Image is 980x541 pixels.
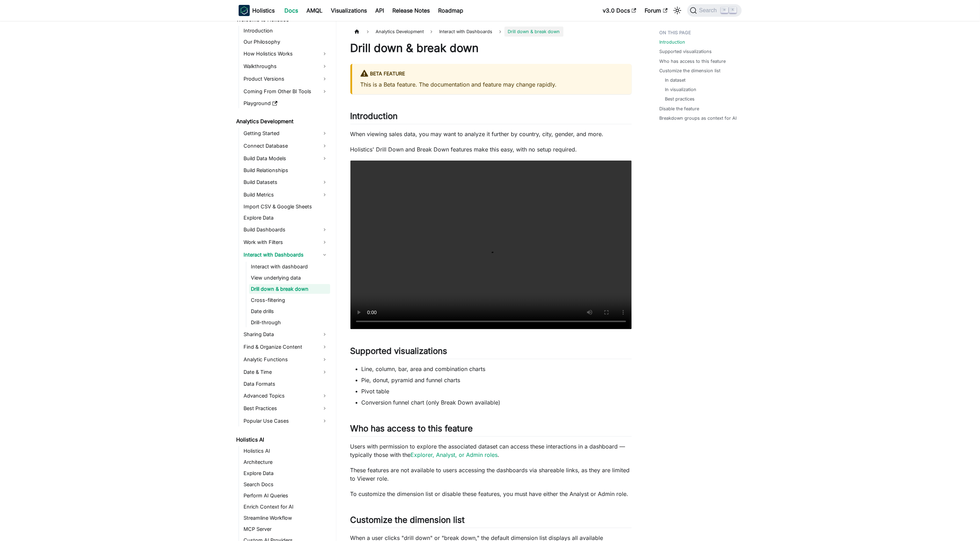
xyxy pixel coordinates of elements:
a: Release Notes [389,5,434,16]
a: Data Formats [242,379,330,389]
a: Date drills [249,306,330,316]
li: Pie, donut, pyramid and funnel charts [362,376,632,384]
a: In dataset [665,77,686,83]
a: API [371,5,389,16]
a: Customize the dimension list [660,67,721,74]
a: Home page [350,27,364,37]
a: Coming From Other BI Tools [242,86,330,97]
a: HolisticsHolistics [239,5,275,16]
a: Walkthroughs [242,61,330,72]
kbd: K [729,7,736,13]
h2: Who has access to this feature [350,423,632,437]
p: When viewing sales data, you may want to analyze it further by country, city, gender, and more. [350,130,632,138]
a: Drill-through [249,318,330,327]
video: Your browser does not support embedding video, but you can . [350,161,632,329]
a: Advanced Topics [242,390,330,401]
a: Forum [641,5,672,16]
a: Roadmap [434,5,468,16]
a: Build Data Models [242,153,330,164]
a: Supported visualizations [660,48,712,55]
kbd: ⌘ [721,7,728,13]
a: Holistics AI [242,446,330,456]
p: These features are not available to users accessing the dashboards via shareable links, as they a... [350,466,632,483]
a: Enrich Context for AI [242,502,330,512]
li: Pivot table [362,387,632,395]
a: Explore Data [242,468,330,478]
a: Best Practices [242,403,330,414]
a: Breakdown groups as context for AI [660,115,737,121]
img: Holistics [239,5,250,16]
a: Holistics AI [234,435,330,445]
a: Explorer, Analyst, or Admin roles [411,451,498,458]
nav: Breadcrumbs [350,27,632,37]
a: Our Philosophy [242,37,330,47]
a: AMQL [303,5,327,16]
a: Getting Started [242,128,330,139]
a: Search Docs [242,480,330,489]
a: Visualizations [327,5,371,16]
a: Introduction [242,26,330,36]
nav: Docs sidebar [232,21,336,541]
a: Drill down & break down [249,284,330,294]
span: Interact with Dashboards [436,27,496,37]
a: MCP Server [242,524,330,534]
a: Analytics Development [234,117,330,126]
a: Interact with dashboard [249,262,330,272]
a: Sharing Data [242,329,330,340]
a: Build Dashboards [242,224,330,235]
a: Who has access to this feature [660,58,726,65]
a: Date & Time [242,366,330,378]
a: Cross-filtering [249,295,330,305]
a: Interact with Dashboards [242,249,330,260]
a: Introduction [660,39,685,45]
h2: Customize the dimension list [350,515,632,528]
a: View underlying data [249,273,330,283]
p: To customize the dimension list or disable these features, you must have either the Analyst or Ad... [350,490,632,498]
a: Streamline Workflow [242,513,330,523]
a: Find & Organize Content [242,341,330,353]
a: Disable the feature [660,105,699,112]
a: Explore Data [242,213,330,223]
li: Conversion funnel chart (only Break Down available) [362,398,632,407]
a: Build Metrics [242,189,330,200]
button: Search (Command+K) [687,4,741,17]
a: Import CSV & Google Sheets [242,202,330,212]
h2: Introduction [350,111,632,124]
a: Analytic Functions [242,354,330,365]
span: Drill down & break down [504,27,564,37]
a: Popular Use Cases [242,415,330,427]
h1: Drill down & break down [350,41,632,55]
a: Best practices [665,96,695,102]
a: Build Relationships [242,165,330,175]
a: In visualization [665,86,697,93]
p: Users with permission to explore the associated dataset can access these interactions in a dashbo... [350,442,632,459]
a: Build Datasets [242,177,330,188]
a: Product Versions [242,73,330,84]
a: Docs [281,5,303,16]
a: Perform AI Queries [242,491,330,501]
li: Line, column, bar, area and combination charts [362,365,632,373]
a: Work with Filters [242,237,330,248]
a: v3.0 Docs [599,5,641,16]
p: This is a Beta feature. The documentation and feature may change rapidly. [361,80,623,89]
p: Holistics' Drill Down and Break Down features make this easy, with no setup required. [350,145,632,154]
a: How Holistics Works [242,48,330,59]
a: Playground [242,98,330,108]
div: BETA FEATURE [361,69,623,79]
span: Search [697,7,721,14]
button: Switch between dark and light mode (currently light mode) [672,5,683,16]
a: Architecture [242,457,330,467]
b: Holistics [253,6,275,15]
span: Analytics Development [372,27,427,37]
h2: Supported visualizations [350,346,632,359]
a: Connect Database [242,140,330,151]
